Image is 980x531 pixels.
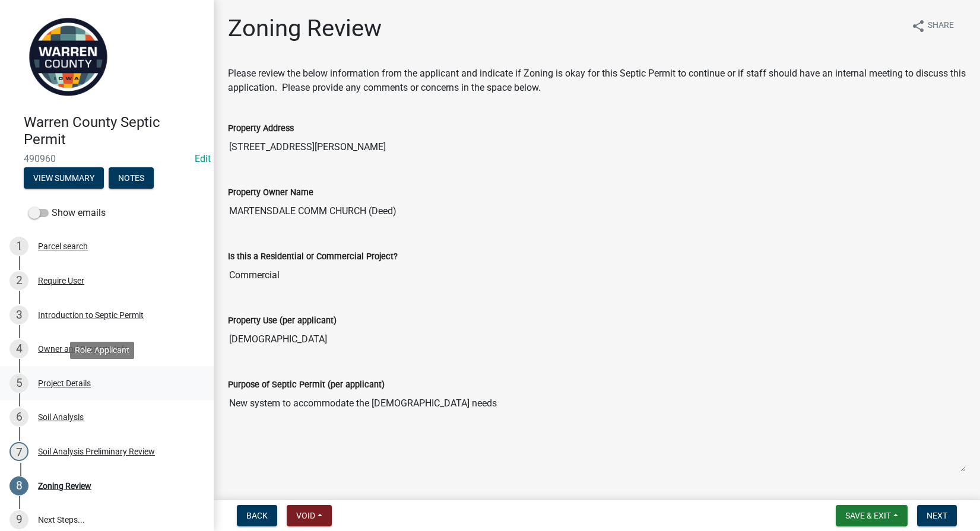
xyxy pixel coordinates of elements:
button: shareShare [902,14,963,37]
div: 8 [9,476,28,495]
label: Show emails [28,206,106,220]
div: Zoning Review [38,482,91,490]
button: Void [287,505,332,526]
span: Back [246,511,268,520]
span: Save & Exit [845,511,891,520]
label: Property Use (per applicant) [228,317,337,325]
a: Edit [195,153,211,164]
wm-modal-confirm: Notes [109,174,154,183]
div: 2 [9,271,28,290]
button: Save & Exit [836,505,908,526]
label: Property Owner Name [228,189,313,197]
div: 6 [9,408,28,427]
div: Require User [38,276,84,285]
button: Back [237,505,277,526]
div: Owner and Property Info [38,345,129,353]
p: Please review the below information from the applicant and indicate if Zoning is okay for this Se... [228,66,966,95]
textarea: New system to accommodate the [DEMOGRAPHIC_DATA] needs [228,392,966,472]
div: Parcel search [38,242,88,250]
i: share [911,19,925,33]
div: 7 [9,442,28,461]
div: 3 [9,306,28,325]
div: Soil Analysis Preliminary Review [38,447,155,456]
span: 490960 [24,153,190,164]
button: View Summary [24,167,104,189]
wm-modal-confirm: Edit Application Number [195,153,211,164]
div: 4 [9,339,28,358]
div: Soil Analysis [38,413,84,421]
button: Next [917,505,957,526]
button: Notes [109,167,154,189]
label: Purpose of Septic Permit (per applicant) [228,381,385,389]
div: Role: Applicant [70,342,134,359]
label: Is this a Residential or Commercial Project? [228,253,398,261]
div: 1 [9,237,28,256]
div: 9 [9,510,28,529]
span: Share [928,19,954,33]
wm-modal-confirm: Summary [24,174,104,183]
img: Warren County, Iowa [24,12,113,101]
div: Project Details [38,379,91,387]
h1: Zoning Review [228,14,382,43]
div: Introduction to Septic Permit [38,311,144,319]
div: 5 [9,374,28,393]
h4: Warren County Septic Permit [24,114,204,148]
span: Void [296,511,315,520]
label: Property Address [228,125,294,133]
span: Next [927,511,947,520]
